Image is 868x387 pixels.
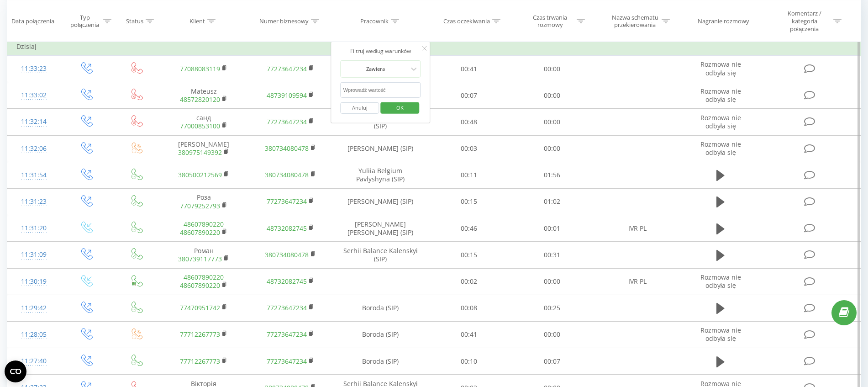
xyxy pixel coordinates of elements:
[16,246,51,264] div: 11:31:09
[16,86,51,104] div: 11:33:02
[265,144,309,153] a: 380734080478
[180,357,220,366] a: 77712267773
[510,268,594,295] td: 00:00
[334,215,427,242] td: [PERSON_NAME] [PERSON_NAME] (SIP)
[180,281,220,290] a: 48607890220
[700,326,741,343] span: Rozmowa nie odbyła się
[427,109,511,135] td: 00:48
[700,140,741,157] span: Rozmowa nie odbyła się
[700,273,741,290] span: Rozmowa nie odbyła się
[267,91,307,100] a: 48739109594
[16,193,51,211] div: 11:31:23
[510,135,594,162] td: 00:00
[510,188,594,215] td: 01:02
[698,17,749,25] div: Nagranie rozmowy
[427,215,511,242] td: 00:46
[341,102,379,114] button: Anuluj
[180,228,220,237] a: 48607890220
[427,162,511,188] td: 00:11
[160,82,247,109] td: Mateusz
[443,17,490,25] div: Czas oczekiwania
[510,215,594,242] td: 00:01
[510,162,594,188] td: 01:56
[387,101,413,115] span: OK
[510,348,594,375] td: 00:07
[180,303,220,312] a: 77470951742
[16,219,51,237] div: 11:31:20
[334,242,427,268] td: Serhii Balance Kalenskyi (SIP)
[778,10,831,33] div: Komentarz / kategoria połączenia
[189,17,205,25] div: Klient
[160,242,247,268] td: Роман
[700,60,741,77] span: Rozmowa nie odbyła się
[700,113,741,130] span: Rozmowa nie odbyła się
[265,250,309,259] a: 380734080478
[180,64,220,73] a: 77088083119
[700,87,741,104] span: Rozmowa nie odbyła się
[427,82,511,109] td: 00:07
[267,330,307,339] a: 77273647234
[7,37,861,56] td: Dzisiaj
[510,56,594,82] td: 00:00
[427,135,511,162] td: 00:03
[526,13,574,29] div: Czas trwania rozmowy
[16,326,51,344] div: 11:28:05
[334,295,427,321] td: Boroda (SIP)
[334,348,427,375] td: Boroda (SIP)
[334,321,427,348] td: Boroda (SIP)
[267,357,307,366] a: 77273647234
[68,13,101,29] div: Typ połączenia
[180,122,220,130] a: 77000853100
[334,162,427,188] td: Yuliia Belgium Pavlyshyna (SIP)
[160,109,247,135] td: санд
[11,17,54,25] div: Data połączenia
[427,56,511,82] td: 00:41
[427,295,511,321] td: 00:08
[427,242,511,268] td: 00:15
[341,47,421,56] div: Filtruj według warunków
[267,64,307,73] a: 77273647234
[334,135,427,162] td: [PERSON_NAME] (SIP)
[16,273,51,291] div: 11:30:19
[184,220,224,228] a: 48607890220
[334,188,427,215] td: [PERSON_NAME] (SIP)
[267,197,307,206] a: 77273647234
[427,188,511,215] td: 00:15
[16,299,51,317] div: 11:29:42
[510,295,594,321] td: 00:25
[510,82,594,109] td: 00:00
[267,277,307,286] a: 48732082745
[594,215,681,242] td: IVR PL
[5,360,26,382] button: Open CMP widget
[184,273,224,281] a: 48607890220
[265,170,309,179] a: 380734080478
[360,17,389,25] div: Pracownik
[160,188,247,215] td: Роза
[178,148,222,157] a: 380975149392
[510,321,594,348] td: 00:00
[16,166,51,184] div: 11:31:54
[380,102,419,114] button: OK
[160,135,247,162] td: [PERSON_NAME]
[180,330,220,339] a: 77712267773
[427,268,511,295] td: 00:02
[178,170,222,179] a: 380500212569
[427,348,511,375] td: 00:10
[16,113,51,131] div: 11:32:14
[510,242,594,268] td: 00:31
[16,60,51,78] div: 11:33:23
[259,17,309,25] div: Numer biznesowy
[180,201,220,210] a: 77079252793
[16,352,51,370] div: 11:27:40
[178,254,222,263] a: 380739117773
[267,224,307,233] a: 48732082745
[180,95,220,104] a: 48572820120
[267,303,307,312] a: 77273647234
[610,13,659,29] div: Nazwa schematu przekierowania
[126,17,143,25] div: Status
[427,321,511,348] td: 00:41
[510,109,594,135] td: 00:00
[16,140,51,158] div: 11:32:06
[267,117,307,126] a: 77273647234
[341,82,421,98] input: Wprowadź wartość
